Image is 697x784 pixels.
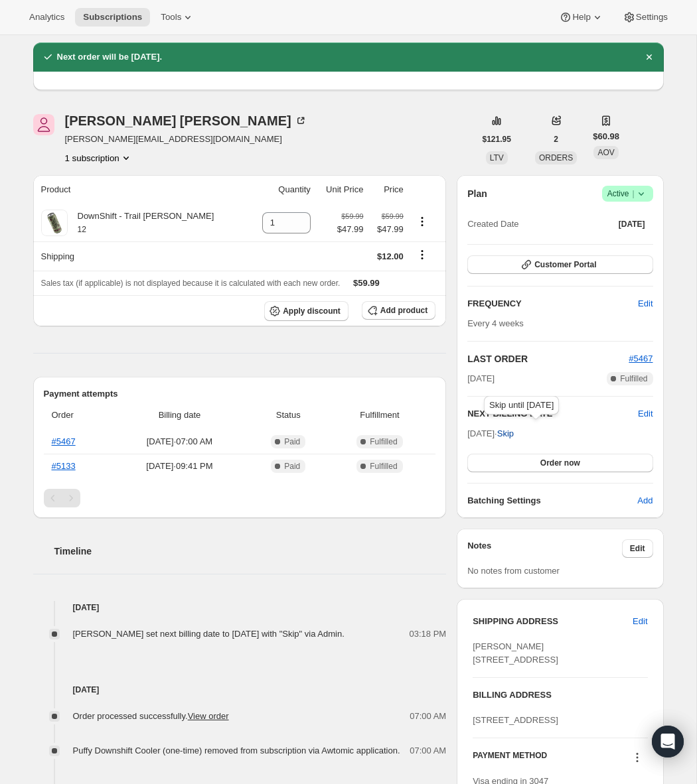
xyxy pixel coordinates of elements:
[54,545,447,558] h2: Timeline
[33,683,447,696] h4: [DATE]
[410,744,446,757] span: 07:00 AM
[467,428,514,438] span: [DATE] ·
[629,490,660,511] button: Add
[467,494,637,507] h6: Batching Settings
[630,543,645,554] span: Edit
[284,461,300,472] span: Paid
[540,458,580,468] span: Order now
[161,12,181,23] span: Tools
[615,8,676,27] button: Settings
[497,427,514,440] span: Skip
[475,130,519,149] button: $121.95
[490,153,504,163] span: LTV
[283,306,341,316] span: Apply discount
[73,711,229,721] span: Order processed successfully.
[44,387,436,401] h2: Payment attempts
[473,641,558,665] span: [PERSON_NAME] [STREET_ADDRESS]
[29,12,64,23] span: Analytics
[636,12,668,23] span: Settings
[473,688,647,702] h3: BILLING ADDRESS
[546,130,566,149] button: 2
[188,711,229,721] a: View order
[68,210,214,236] div: DownShift - Trail [PERSON_NAME]
[264,301,348,321] button: Apply discount
[630,293,660,314] button: Edit
[597,148,614,157] span: AOV
[633,615,647,628] span: Edit
[370,461,397,472] span: Fulfilled
[593,130,619,143] span: $60.98
[249,175,315,204] th: Quantity
[377,251,404,261] span: $12.00
[341,212,363,220] small: $59.99
[619,219,645,229] span: [DATE]
[367,175,407,204] th: Price
[473,715,558,725] span: [STREET_ADDRESS]
[467,372,495,385] span: [DATE]
[467,539,622,558] h3: Notes
[473,750,547,768] h3: PAYMENT METHOD
[637,494,653,507] span: Add
[473,615,633,628] h3: SHIPPING ADDRESS
[315,175,368,204] th: Unit Price
[467,352,629,365] h2: LAST ORDER
[467,407,638,421] h2: NEXT BILLING DATE
[640,48,658,66] button: Dismiss notification
[625,611,655,632] button: Edit
[483,134,511,145] span: $121.95
[467,454,653,472] button: Order now
[611,215,653,233] button: [DATE]
[412,214,433,229] button: Product actions
[607,187,648,200] span: Active
[253,409,324,422] span: Status
[52,436,76,446] a: #5467
[73,746,400,755] span: Puffy Downshift Cooler (one-time) removed from subscription via Awtomic application.
[410,710,446,723] span: 07:00 AM
[33,175,249,204] th: Product
[337,223,364,236] span: $47.99
[638,297,653,310] span: Edit
[44,401,111,430] th: Order
[629,352,653,365] button: #5467
[73,629,345,639] span: [PERSON_NAME] set next billing date to [DATE] with "Skip" via Admin.
[57,50,163,64] h2: Next order will be [DATE].
[370,436,397,447] span: Fulfilled
[467,218,518,231] span: Created Date
[554,134,558,145] span: 2
[75,8,150,27] button: Subscriptions
[539,153,573,163] span: ORDERS
[489,423,522,444] button: Skip
[410,627,447,641] span: 03:18 PM
[638,407,653,421] button: Edit
[114,409,245,422] span: Billing date
[467,566,560,576] span: No notes from customer
[65,133,307,146] span: [PERSON_NAME][EMAIL_ADDRESS][DOMAIN_NAME]
[83,12,142,23] span: Subscriptions
[362,301,435,320] button: Add product
[534,259,596,270] span: Customer Portal
[33,241,249,271] th: Shipping
[467,297,638,310] h2: FREQUENCY
[65,114,307,127] div: [PERSON_NAME] [PERSON_NAME]
[41,279,341,288] span: Sales tax (if applicable) is not displayed because it is calculated with each new order.
[572,12,590,23] span: Help
[620,373,647,384] span: Fulfilled
[33,601,447,614] h4: [DATE]
[21,8,72,27] button: Analytics
[382,212,404,220] small: $59.99
[78,225,86,234] small: 12
[65,151,133,164] button: Product actions
[380,305,427,316] span: Add product
[44,489,436,507] nav: Pagination
[33,114,54,135] span: Tom NEWTON
[41,210,68,236] img: product img
[467,318,524,328] span: Every 4 weeks
[371,223,403,236] span: $47.99
[153,8,202,27] button: Tools
[629,354,653,363] a: #5467
[622,539,653,558] button: Edit
[412,247,433,262] button: Shipping actions
[332,409,427,422] span: Fulfillment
